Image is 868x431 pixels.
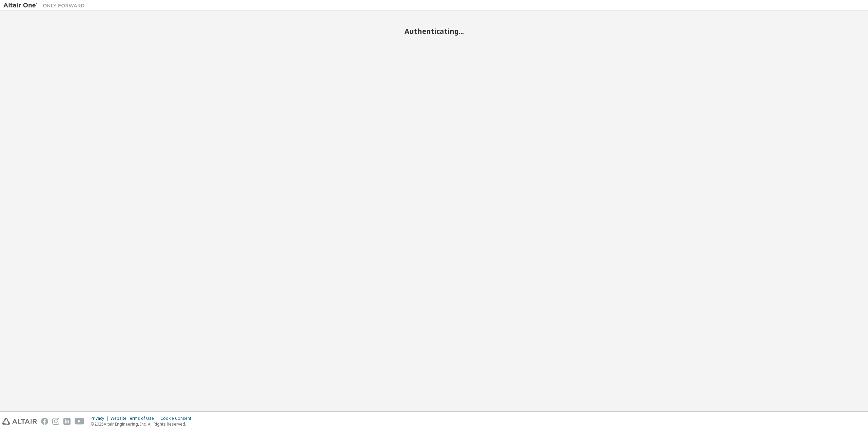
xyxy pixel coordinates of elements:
img: facebook.svg [41,418,48,425]
div: Website Terms of Use [111,416,160,421]
div: Cookie Consent [160,416,195,421]
img: instagram.svg [52,418,59,425]
img: Altair One [3,2,88,9]
img: altair_logo.svg [2,418,37,425]
h2: Authenticating... [3,27,865,36]
img: youtube.svg [75,418,84,425]
p: © 2025 Altair Engineering, Inc. All Rights Reserved. [91,421,195,427]
img: linkedin.svg [63,418,71,425]
div: Privacy [91,416,111,421]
